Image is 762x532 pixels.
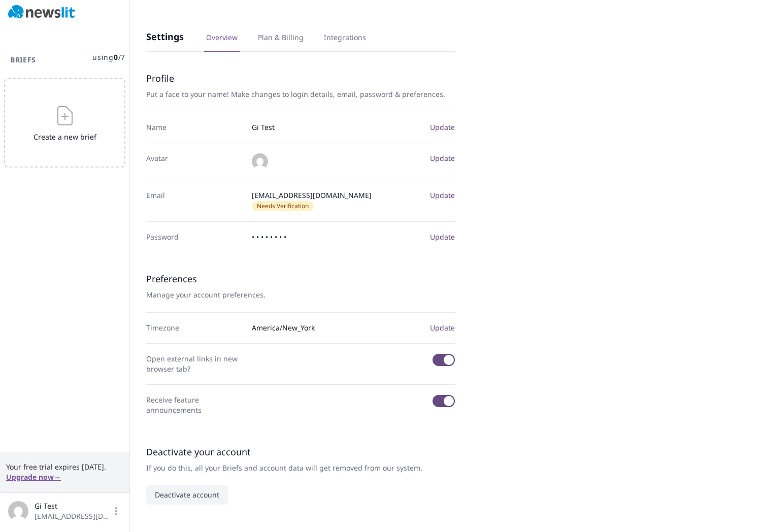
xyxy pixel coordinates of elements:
[29,132,100,142] span: Create a new brief
[146,273,455,285] h3: Preferences
[252,201,314,211] span: Needs Verification
[430,122,455,132] button: Update
[6,462,123,472] span: Your free trial expires [DATE].
[430,323,455,333] button: Update
[146,485,228,505] button: Deactivate account
[252,122,422,132] span: Gi Test
[252,323,422,333] span: America/New_York
[430,190,455,201] button: Update
[146,395,244,415] dt: Receive feature announcements
[256,32,306,52] a: Plan & Billing
[430,232,455,242] button: Update
[35,501,111,511] span: Gi Test
[146,446,455,458] h3: Deactivate your account
[252,190,422,211] span: [EMAIL_ADDRESS][DOMAIN_NAME]
[146,232,244,242] dt: Password
[35,511,111,521] span: [EMAIL_ADDRESS][DOMAIN_NAME]
[204,32,240,52] a: Overview
[252,232,422,242] span: • • • • • • • •
[146,30,184,43] h3: Settings
[146,72,455,84] h3: Profile
[146,89,455,99] p: Put a face to your name! Make changes to login details, email, password & preferences.
[8,5,75,19] img: Newslit
[4,55,42,65] h3: Briefs
[146,463,455,473] p: If you do this, all your Briefs and account data will get removed from our system.
[114,52,118,62] span: 0
[322,32,368,52] a: Integrations
[146,290,455,300] p: Manage your account preferences.
[146,122,244,132] dt: Name
[146,190,244,211] dt: Email
[4,78,125,168] button: Create a new brief
[146,323,244,333] dt: Timezone
[92,52,125,62] span: using / 7
[146,354,244,374] dt: Open external links in new browser tab?
[54,472,61,482] span: →
[146,153,244,170] dt: Avatar
[430,153,455,163] button: Update
[6,472,61,482] button: Upgrade now
[8,501,121,521] button: Gi Test[EMAIL_ADDRESS][DOMAIN_NAME]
